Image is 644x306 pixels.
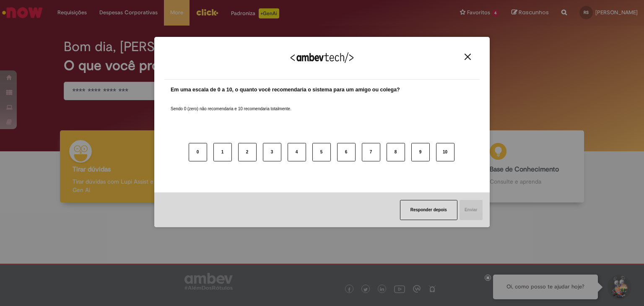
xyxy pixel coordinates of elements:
button: 0 [189,143,207,161]
label: Sendo 0 (zero) não recomendaria e 10 recomendaria totalmente. [171,96,291,112]
button: 4 [288,143,306,161]
button: 1 [213,143,232,161]
button: 3 [263,143,281,161]
button: 6 [337,143,356,161]
img: Logo Ambevtech [291,52,353,63]
button: Close [462,53,473,60]
button: 7 [362,143,380,161]
label: Em uma escala de 0 a 10, o quanto você recomendaria o sistema para um amigo ou colega? [171,86,400,94]
button: 5 [312,143,331,161]
img: Close [465,54,471,60]
button: 8 [387,143,405,161]
button: 10 [436,143,454,161]
button: 9 [411,143,430,161]
button: 2 [238,143,257,161]
button: Responder depois [400,200,457,220]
